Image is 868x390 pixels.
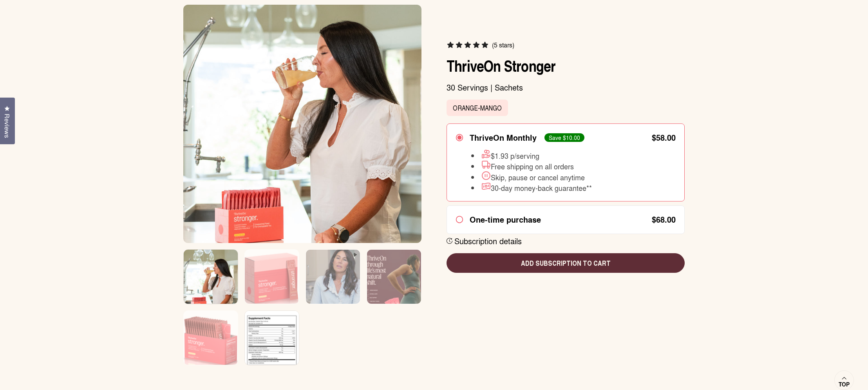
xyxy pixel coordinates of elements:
li: 30-day money-back guarantee** [471,181,592,192]
span: Top [839,381,850,388]
button: Add subscription to cart [447,253,685,273]
div: $58.00 [652,134,676,141]
div: $68.00 [652,216,676,223]
h1: ThriveOn Stronger [447,56,685,75]
img: ThriveOn Stronger [183,5,421,243]
li: Skip, pause or cancel anytime [471,171,592,182]
div: Subscription details [454,236,522,246]
li: $1.93 p/serving [471,149,592,160]
img: Box of ThriveOn Stronger supplement packets on a white background [184,311,238,376]
label: Orange-Mango [447,100,508,116]
div: One-time purchase [470,215,541,224]
img: Box of ThriveOn Stronger supplement with a pink design on a white background [245,250,299,315]
p: 30 Servings | Sachets [447,82,685,93]
div: Save $10.00 [544,133,584,142]
span: Reviews [2,114,12,138]
span: Add subscription to cart [453,258,678,268]
div: ThriveOn Monthly [470,133,537,142]
li: Free shipping on all orders [471,160,592,171]
span: (5 stars) [492,41,514,49]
